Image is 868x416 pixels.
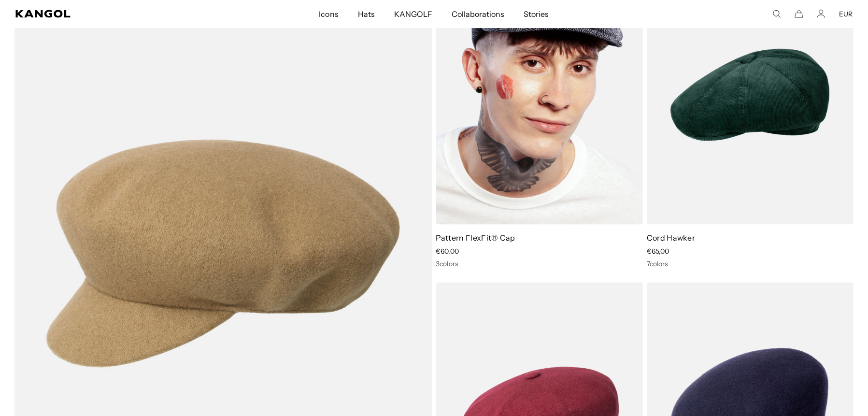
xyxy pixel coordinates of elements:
summary: Search here [772,10,781,18]
button: EUR [839,10,853,18]
div: 7 colors [647,259,854,268]
a: Cord Hawker [647,233,696,243]
a: Kangol [15,10,212,18]
a: Pattern FlexFit® Cap [436,233,515,243]
span: €60,00 [436,247,459,256]
a: Account [817,10,825,18]
div: 3 colors [436,259,643,268]
button: Cart [795,10,803,18]
span: €65,00 [647,247,669,256]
